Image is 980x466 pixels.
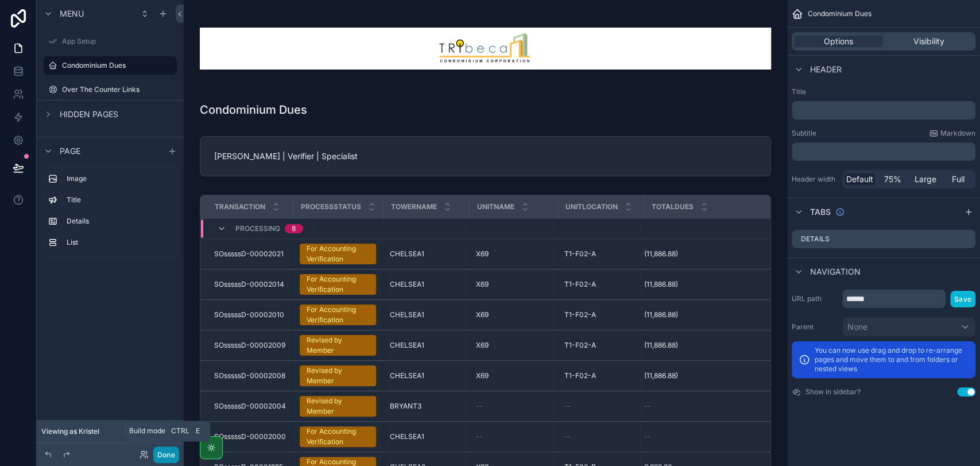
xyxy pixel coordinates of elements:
[952,174,964,185] span: Full
[884,174,901,185] span: 75%
[792,87,975,97] label: Title
[815,346,969,373] p: You can now use drag and drop to re-arrange pages and move them to and from folders or nested views
[215,202,265,211] span: Transaction
[940,129,975,138] span: Markdown
[301,202,361,211] span: Processstatus
[929,129,975,138] a: Markdown
[60,109,118,120] span: Hidden pages
[44,32,177,51] a: App Setup
[950,291,975,307] button: Save
[792,322,838,332] label: Parent
[62,85,175,94] label: Over The Counter Links
[292,224,296,233] div: 8
[652,202,694,211] span: Totaldues
[915,174,936,185] span: Large
[44,56,177,75] a: Condominium Dues
[810,64,842,75] span: Header
[824,36,853,47] span: Options
[913,36,944,47] span: Visibility
[792,143,975,161] div: scrollable content
[801,234,830,244] label: Details
[565,202,618,211] span: Unitlocation
[792,129,816,138] label: Subtitle
[67,195,172,205] label: Title
[67,238,172,247] label: List
[847,321,867,333] span: None
[792,175,838,184] label: Header width
[810,266,861,278] span: Navigation
[60,145,80,157] span: Page
[846,174,873,185] span: Default
[37,164,184,263] div: scrollable content
[235,224,280,233] span: Processing
[792,101,975,120] div: scrollable content
[792,294,838,303] label: URL path
[391,202,437,211] span: Towername
[67,174,172,183] label: Image
[170,425,191,437] span: Ctrl
[808,9,871,18] span: Condominium Dues
[41,427,99,436] span: Viewing as Kristel
[193,426,202,436] span: E
[805,387,861,396] label: Show in sidebar?
[67,217,172,226] label: Details
[44,80,177,99] a: Over The Counter Links
[842,317,975,337] button: None
[810,206,831,218] span: Tabs
[62,61,170,70] label: Condominium Dues
[153,446,179,463] button: Done
[60,8,84,20] span: Menu
[62,37,175,46] label: App Setup
[129,426,165,436] span: Build mode
[477,202,514,211] span: Unitname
